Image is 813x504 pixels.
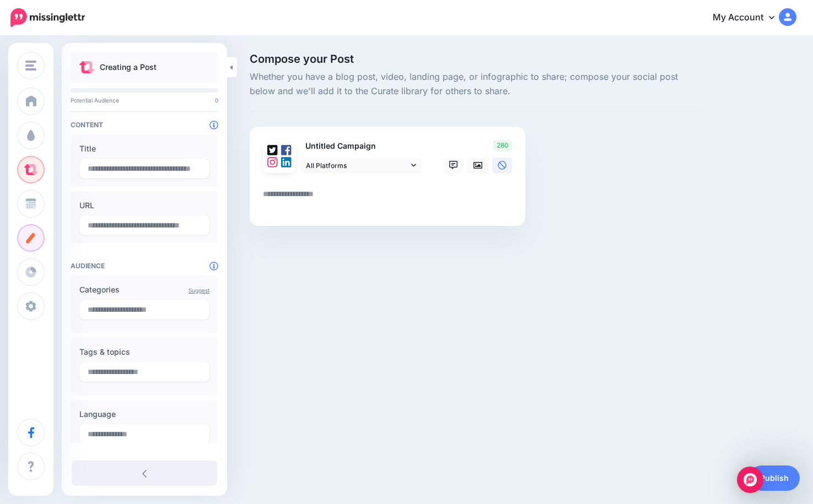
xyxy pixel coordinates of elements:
[306,160,408,171] span: All Platforms
[250,53,703,64] span: Compose your Post
[25,61,36,71] img: menu.png
[71,121,218,129] h4: Content
[10,8,85,27] img: Missinglettr
[300,140,423,153] p: Untitled Campaign
[79,142,209,155] label: Title
[250,70,703,99] span: Whether you have a blog post, video, landing page, or infographic to share; compose your social p...
[215,97,218,104] span: 0
[79,408,209,421] label: Language
[100,61,157,74] p: Creating a Post
[702,4,796,31] a: My Account
[79,61,94,73] img: curate.png
[189,287,209,294] a: Suggest
[300,158,422,174] a: All Platforms
[79,345,209,359] label: Tags & topics
[749,465,800,491] a: Publish
[737,467,763,493] div: Open Intercom Messenger
[493,140,512,151] span: 280
[71,262,218,270] h4: Audience
[71,97,218,104] p: Potential Audience
[79,283,209,296] label: Categories
[79,199,209,212] label: URL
